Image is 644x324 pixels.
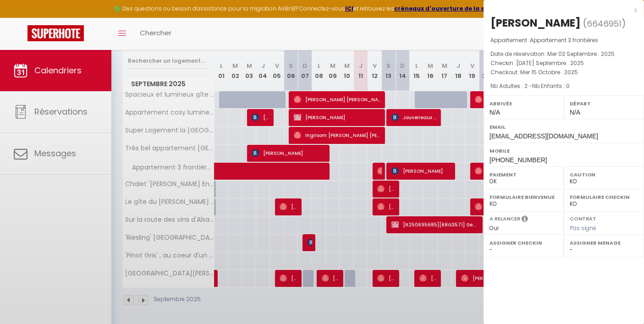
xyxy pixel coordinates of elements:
[570,170,638,179] label: Caution
[490,59,637,68] p: Checkin :
[490,192,558,202] label: Formulaire Bienvenue
[522,215,528,225] i: Sélectionner OUI si vous souhaiter envoyer les séquences de messages post-checkout
[490,36,637,45] p: Appartement :
[490,122,638,132] label: Email
[532,82,570,90] span: Nb Enfants : 0
[490,68,637,77] p: Checkout :
[583,17,626,30] span: ( )
[490,49,637,59] p: Date de réservation :
[490,156,547,164] span: [PHONE_NUMBER]
[484,5,637,16] div: x
[490,238,558,247] label: Assigner Checkin
[490,146,638,155] label: Mobile
[520,68,578,76] span: Mer 15 Octobre . 2025
[516,59,584,67] span: [DATE] Septembre . 2025
[490,109,500,116] span: N/A
[570,224,596,232] span: Pas signé
[570,99,638,108] label: Départ
[570,215,596,221] label: Contrat
[570,192,638,202] label: Formulaire Checkin
[7,4,35,31] button: Ouvrir le widget de chat LiveChat
[570,109,580,116] span: N/A
[490,82,570,90] span: Nb Adultes : 2 -
[570,238,638,247] label: Assigner Menage
[530,36,598,44] span: Appartement 3 frontières
[490,170,558,179] label: Paiement
[490,215,520,223] label: A relancer
[587,18,622,29] span: 6646951
[547,50,615,58] span: Mer 03 Septembre . 2025
[490,132,598,140] span: [EMAIL_ADDRESS][DOMAIN_NAME]
[490,16,581,30] div: [PERSON_NAME]
[490,99,558,108] label: Arrivée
